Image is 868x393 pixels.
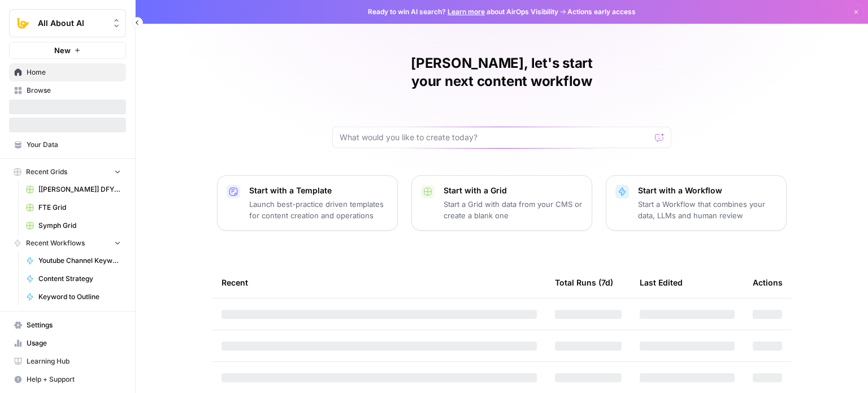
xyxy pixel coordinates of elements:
[38,18,106,29] span: All About AI
[9,352,126,370] a: Learning Hub
[448,7,485,16] a: Learn more
[9,163,126,180] button: Recent Grids
[368,7,558,17] span: Ready to win AI search? about AirOps Visibility
[21,198,126,217] a: FTE Grid
[27,374,121,385] span: Help + Support
[249,198,388,221] p: Launch best-practice driven templates for content creation and operations
[27,67,121,77] span: Home
[21,270,126,288] a: Content Strategy
[640,267,683,298] div: Last Edited
[38,256,121,266] span: Youtube Channel Keyword Research
[27,338,121,348] span: Usage
[38,221,121,231] span: Symph Grid
[9,136,126,154] a: Your Data
[753,267,783,298] div: Actions
[444,198,583,221] p: Start a Grid with data from your CMS or create a blank one
[38,274,121,284] span: Content Strategy
[9,42,126,59] button: New
[444,185,583,196] p: Start with a Grid
[21,252,126,270] a: Youtube Channel Keyword Research
[21,180,126,198] a: [[PERSON_NAME]] DFY POC👨‍🦲
[555,267,613,298] div: Total Runs (7d)
[9,9,126,37] button: Workspace: All About AI
[21,288,126,306] a: Keyword to Outline
[606,175,787,231] button: Start with a WorkflowStart a Workflow that combines your data, LLMs and human review
[217,175,398,231] button: Start with a TemplateLaunch best-practice driven templates for content creation and operations
[27,320,121,330] span: Settings
[249,185,388,196] p: Start with a Template
[26,167,67,177] span: Recent Grids
[38,292,121,302] span: Keyword to Outline
[340,132,650,143] input: What would you like to create today?
[9,316,126,334] a: Settings
[27,140,121,150] span: Your Data
[332,54,671,90] h1: [PERSON_NAME], let's start your next content workflow
[9,235,126,252] button: Recent Workflows
[567,7,636,17] span: Actions early access
[38,202,121,213] span: FTE Grid
[9,81,126,100] a: Browse
[638,198,777,221] p: Start a Workflow that combines your data, LLMs and human review
[38,184,121,195] span: [[PERSON_NAME]] DFY POC👨‍🦲
[27,85,121,96] span: Browse
[26,238,85,248] span: Recent Workflows
[27,356,121,366] span: Learning Hub
[9,63,126,81] a: Home
[13,13,33,33] img: All About AI Logo
[54,45,71,56] span: New
[411,175,592,231] button: Start with a GridStart a Grid with data from your CMS or create a blank one
[638,185,777,196] p: Start with a Workflow
[21,217,126,235] a: Symph Grid
[9,370,126,388] button: Help + Support
[9,334,126,352] a: Usage
[222,267,537,298] div: Recent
